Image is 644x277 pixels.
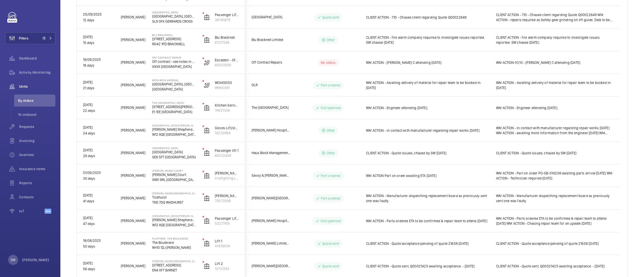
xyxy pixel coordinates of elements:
[5,32,55,44] button: Filters1
[83,17,114,23] p: 12 days
[152,87,196,92] p: [GEOGRAPHIC_DATA]
[152,268,196,273] p: EN4 0FT BARNET
[252,14,290,20] span: [GEOGRAPHIC_DATA]
[215,216,239,221] p: Passenger Lift A
[204,37,210,43] img: elevator.svg
[152,56,196,59] p: Off Contract Repair
[215,58,239,63] p: Escalator - Off Contract
[152,127,196,132] p: [PERSON_NAME] Shepherds [PERSON_NAME],
[152,41,196,47] p: RG42 1PD BRACKNELL
[152,195,196,200] p: Ticehurst
[19,70,55,75] span: Activity Monitoring
[204,105,210,111] img: elevator.svg
[152,109,196,114] p: E1 1EE [GEOGRAPHIC_DATA]
[215,198,239,203] p: 70573589
[22,257,49,262] p: [PERSON_NAME]
[496,216,614,226] span: WM ACTION - Parts ordered ETA to be confirmed & repair team to attend [DATE] WM ACTION - Chasing ...
[215,17,239,22] p: 36740675
[366,105,490,110] span: WM ACTION - Engineer attending [DATE].
[215,221,239,226] p: 53277815
[19,152,55,157] span: Overtime
[252,218,290,224] span: [PERSON_NAME] Hospitality International
[204,173,210,179] img: elevator.svg
[42,36,46,40] span: 1
[152,263,196,268] p: [STREET_ADDRESS]
[215,239,239,244] p: Lift 1
[121,218,146,224] span: [PERSON_NAME]
[83,266,114,272] p: 56 days
[152,192,196,195] p: [PERSON_NAME][GEOGRAPHIC_DATA]
[215,108,239,113] p: 74821336
[215,266,239,271] p: 13701283
[204,127,210,133] img: elevator.svg
[19,84,55,89] span: Units
[204,241,210,247] img: elevator.svg
[152,214,196,217] p: [GEOGRAPHIC_DATA][PERSON_NAME][PERSON_NAME]
[321,196,340,201] p: Part ordered
[121,82,146,88] span: [PERSON_NAME]
[322,264,339,269] p: Quote sent
[320,218,341,223] p: Visit planned
[322,15,339,20] p: Quote sent
[152,172,196,177] p: [PERSON_NAME] Court
[215,244,239,249] p: 41459074
[19,36,28,41] span: Filters
[215,125,239,130] p: Goods Lift/staff
[322,241,339,246] p: Quote sent
[152,104,196,109] p: [STREET_ADDRESS][PERSON_NAME]
[366,60,490,65] span: WM ACTION - [PERSON_NAME] C attending [DATE].
[152,82,196,87] p: [GEOGRAPHIC_DATA], [GEOGRAPHIC_DATA]
[121,241,146,246] span: [PERSON_NAME]
[121,37,146,43] span: [PERSON_NAME]
[215,40,239,45] p: 61137548
[83,215,114,221] p: [DATE]
[204,263,210,269] img: elevator.svg
[83,102,114,108] p: [DATE]
[252,263,290,269] span: [PERSON_NAME][GEOGRAPHIC_DATA]
[252,105,290,111] span: The [GEOGRAPHIC_DATA]
[204,82,210,88] img: escalator.svg
[366,151,490,156] span: CLIENT ACTION - Quote issued, chased by SW [DATE]
[121,173,146,178] span: [PERSON_NAME]
[327,151,335,156] p: Other
[19,209,45,214] span: IoT
[11,257,15,262] p: SW
[121,14,146,20] span: [PERSON_NAME]
[252,82,290,88] span: DLR
[83,170,114,176] p: 01/09/2025
[215,12,239,17] p: Passenger Lift 1
[152,19,196,24] p: SL9 0FX GERRARDS CROSS
[83,34,114,40] p: [DATE]
[83,79,114,85] p: [DATE]
[83,130,114,136] p: 24 days
[204,150,210,156] img: elevator.svg
[83,153,114,159] p: 28 days
[496,241,614,246] span: CLIENT ACTION - Quote acceptance pending of quote 21658 [DATE]
[496,105,614,110] span: WM ACTION - Engineer attending [DATE].
[215,130,239,135] p: 14232964
[366,15,490,20] span: CLIENT ACTION - 7.10 - Chased client regarding Quote Q00022649
[252,37,290,43] span: Blu Bracknell Limited
[152,36,196,41] p: [STREET_ADDRESS]
[152,101,196,104] p: The [GEOGRAPHIC_DATA]
[152,132,196,137] p: W12 8QE [GEOGRAPHIC_DATA]
[18,98,55,103] span: By status
[496,12,614,22] span: CLIENT ACTION - 7.10 - Chased client regarding Quote Q00022649 WM ACTION - repairs required as Sa...
[152,217,196,222] p: [PERSON_NAME] Shepherds [PERSON_NAME],
[19,138,55,143] span: Invoicing
[215,176,239,181] p: Firefighting Lift - 91269204
[366,128,490,133] span: WM ACTION - in contact with manufacturer regarding repair works [DATE]
[83,238,114,244] p: 18/08/2025
[366,193,490,203] span: WM ACTION - Manufacturer dispatching replacement board as previously sent one was faulty.
[121,150,146,156] span: [PERSON_NAME]
[496,171,614,181] span: WM ACTION - Part on order PO-GB-014208 awaiting parts arrival [DATE] WM ACTION - Technician requi...
[215,193,239,198] p: [PERSON_NAME]
[83,63,114,68] p: 18 days
[152,11,196,14] p: [GEOGRAPHIC_DATA]
[152,155,196,160] p: SE8 5FT [GEOGRAPHIC_DATA]
[496,125,614,135] span: WM ACTION - in contact with manufacturer regarding repair works [DATE] WM ACTION - awaiting more ...
[152,14,196,19] p: [GEOGRAPHIC_DATA], [GEOGRAPHIC_DATA][PERSON_NAME]
[152,147,196,150] p: [GEOGRAPHIC_DATA]
[152,169,196,172] p: [PERSON_NAME] Court
[152,150,196,155] p: [GEOGRAPHIC_DATA]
